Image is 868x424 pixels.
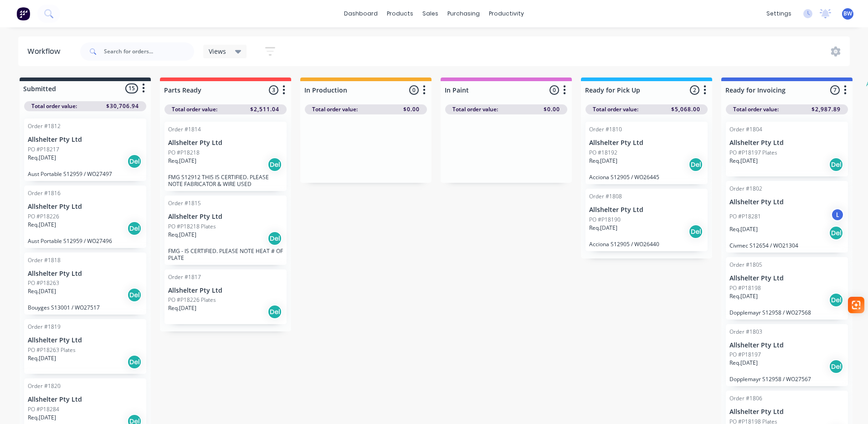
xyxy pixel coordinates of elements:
[589,241,704,248] p: Acciona S12905 / WO26440
[729,157,758,165] p: Req. [DATE]
[589,139,704,147] p: Allshelter Pty Ltd
[812,105,841,114] span: $2,987.89
[729,292,758,300] p: Req. [DATE]
[544,105,560,114] span: $0.00
[168,296,216,304] p: PO #P18226 Plates
[168,222,216,231] p: PO #P18218 Plates
[28,414,56,422] p: Req. [DATE]
[726,122,848,176] div: Order #1804Allshelter Pty LtdPO #P18197 PlatesReq.[DATE]Del
[16,7,30,21] img: Factory
[164,196,287,265] div: Order #1815Allshelter Pty LtdPO #P18218 PlatesReq.[DATE]DelFMG - IS CERTIFIED. PLEASE NOTE HEAT #...
[726,324,848,387] div: Order #1803Allshelter Pty LtdPO #P18197Req.[DATE]DelDopplemayr S12958 / WO27567
[127,221,142,236] div: Del
[829,157,843,172] div: Del
[28,396,143,403] p: Allshelter Pty Ltd
[28,354,56,362] p: Req. [DATE]
[28,405,59,414] p: PO #P18284
[671,105,700,114] span: $5,068.00
[28,212,59,221] p: PO #P18226
[589,224,617,232] p: Req. [DATE]
[729,212,761,221] p: PO #P18281
[733,105,779,114] span: Total order value:
[729,408,844,416] p: Allshelter Pty Ltd
[589,149,617,157] p: PO #18192
[28,171,143,177] p: Aust Portable S12959 / WO27497
[28,336,143,344] p: Allshelter Pty Ltd
[589,125,622,134] div: Order #1810
[729,394,762,403] div: Order #1806
[172,105,217,114] span: Total order value:
[168,304,196,312] p: Req. [DATE]
[729,309,844,316] p: Dopplemayr S12958 / WO27568
[829,359,843,374] div: Del
[403,105,420,114] span: $0.00
[168,149,200,157] p: PO #P18218
[729,149,777,157] p: PO #P18197 Plates
[593,105,638,114] span: Total order value:
[28,203,143,211] p: Allshelter Pty Ltd
[164,122,287,191] div: Order #1814Allshelter Pty LtdPO #P18218Req.[DATE]DelFMG S12912 THIS IS CERTIFIED. PLEASE NOTE FAB...
[209,47,226,56] span: Views
[28,122,61,130] div: Order #1812
[24,253,146,315] div: Order #1818Allshelter Pty LtdPO #P18263Req.[DATE]DelBouyges S13001 / WO27517
[729,359,758,367] p: Req. [DATE]
[28,256,61,264] div: Order #1818
[28,154,56,162] p: Req. [DATE]
[28,221,56,229] p: Req. [DATE]
[168,199,201,207] div: Order #1815
[28,279,59,287] p: PO #P18263
[484,7,529,21] div: productivity
[829,293,843,307] div: Del
[28,238,143,244] p: Aust Portable S12959 / WO27496
[729,351,761,359] p: PO #P18197
[589,192,622,201] div: Order #1808
[168,157,196,165] p: Req. [DATE]
[28,145,59,154] p: PO #P18217
[250,105,279,114] span: $2,511.04
[726,257,848,320] div: Order #1805Allshelter Pty LtdPO #P18198Req.[DATE]DelDopplemayr S12958 / WO27568
[729,284,761,292] p: PO #P18198
[168,273,201,281] div: Order #1817
[168,287,283,295] p: Allshelter Pty Ltd
[762,7,796,21] div: settings
[267,305,282,319] div: Del
[382,7,418,21] div: products
[31,102,77,110] span: Total order value:
[28,346,76,354] p: PO #P18263 Plates
[28,382,61,390] div: Order #1820
[312,105,358,114] span: Total order value:
[829,226,843,240] div: Del
[104,42,194,61] input: Search for orders...
[24,319,146,374] div: Order #1819Allshelter Pty LtdPO #P18263 PlatesReq.[DATE]Del
[729,341,844,349] p: Allshelter Pty Ltd
[28,304,143,311] p: Bouyges S13001 / WO27517
[168,174,283,187] p: FMG S12912 THIS IS CERTIFIED. PLEASE NOTE FABRICATOR & WIRE USED
[729,225,758,233] p: Req. [DATE]
[443,7,484,21] div: purchasing
[729,261,762,269] div: Order #1805
[586,122,708,184] div: Order #1810Allshelter Pty LtdPO #18192Req.[DATE]DelAcciona S12905 / WO26445
[106,102,139,110] span: $30,706.94
[688,224,703,239] div: Del
[729,185,762,193] div: Order #1802
[688,157,703,172] div: Del
[831,208,844,222] div: L
[267,231,282,246] div: Del
[164,269,287,324] div: Order #1817Allshelter Pty LtdPO #P18226 PlatesReq.[DATE]Del
[127,154,142,169] div: Del
[28,287,56,295] p: Req. [DATE]
[729,376,844,383] p: Dopplemayr S12958 / WO27567
[726,181,848,253] div: Order #1802Allshelter Pty LtdPO #P18281LReq.[DATE]DelCivmec S12654 / WO21304
[589,216,621,224] p: PO #P18190
[589,206,704,214] p: Allshelter Pty Ltd
[168,125,201,134] div: Order #1814
[28,270,143,278] p: Allshelter Pty Ltd
[168,139,283,147] p: Allshelter Pty Ltd
[452,105,498,114] span: Total order value:
[127,355,142,369] div: Del
[729,139,844,147] p: Allshelter Pty Ltd
[589,174,704,181] p: Acciona S12905 / WO26445
[729,328,762,336] div: Order #1803
[729,125,762,134] div: Order #1804
[168,213,283,221] p: Allshelter Pty Ltd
